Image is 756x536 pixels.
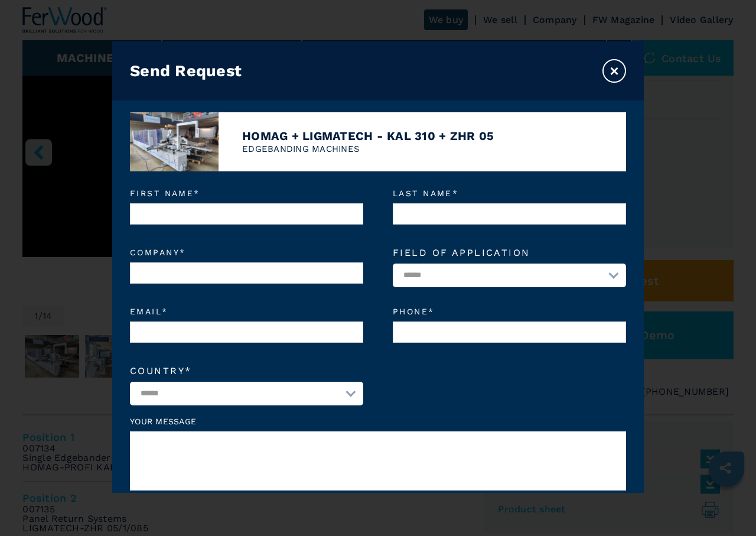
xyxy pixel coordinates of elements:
[130,61,242,80] h3: Send Request
[130,307,363,316] em: Email
[130,366,363,376] label: Country
[130,262,363,284] input: Company*
[130,203,363,225] input: First name*
[393,189,626,197] em: Last name
[602,59,626,83] button: ×
[130,321,363,343] input: Email*
[130,112,219,171] img: image
[130,248,363,256] em: Company
[242,129,494,143] h4: HOMAG + LIGMATECH - KAL 310 + ZHR 05
[393,321,626,343] input: Phone*
[130,417,626,425] label: Your message
[130,189,363,197] em: First name
[393,307,626,316] em: Phone
[393,203,626,225] input: Last name*
[393,248,626,258] label: Field of application
[242,143,494,155] p: EDGEBANDING MACHINES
